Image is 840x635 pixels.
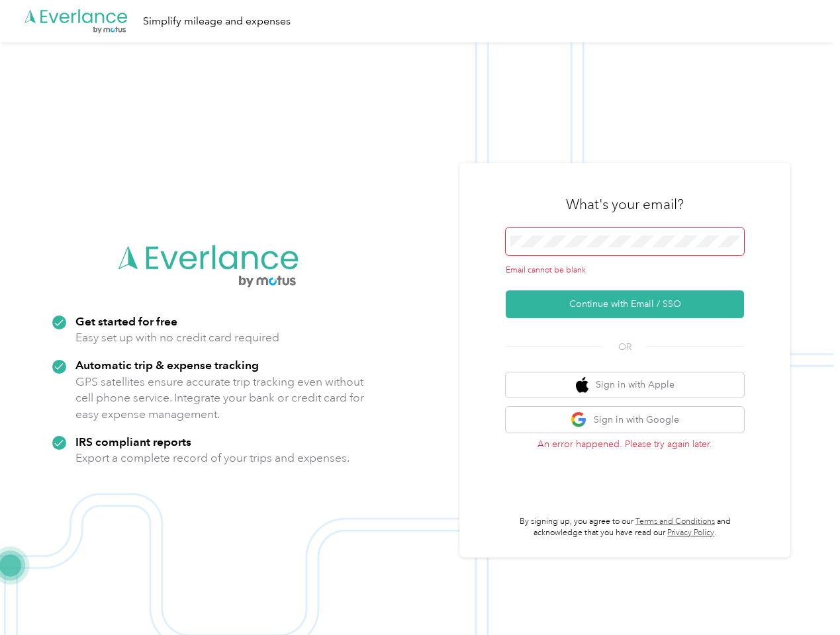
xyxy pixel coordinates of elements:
[506,265,744,276] div: Email cannot be blank
[75,374,365,423] p: GPS satellites ensure accurate trip tracking even without cell phone service. Integrate your bank...
[75,435,191,448] strong: IRS compliant reports
[143,13,291,30] div: Simplify mileage and expenses
[506,437,744,451] p: An error happened. Please try again later.
[506,407,744,433] button: google logoSign in with Google
[506,290,744,318] button: Continue with Email / SSO
[75,450,350,466] p: Export a complete record of your trips and expenses.
[566,195,684,214] h3: What's your email?
[75,329,279,346] p: Easy set up with no credit card required
[667,528,714,538] a: Privacy Policy
[506,516,744,539] p: By signing up, you agree to our and acknowledge that you have read our .
[75,358,259,372] strong: Automatic trip & expense tracking
[571,411,587,428] img: google logo
[506,372,744,398] button: apple logoSign in with Apple
[576,377,589,394] img: apple logo
[75,314,177,328] strong: Get started for free
[602,340,648,354] span: OR
[635,517,715,527] a: Terms and Conditions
